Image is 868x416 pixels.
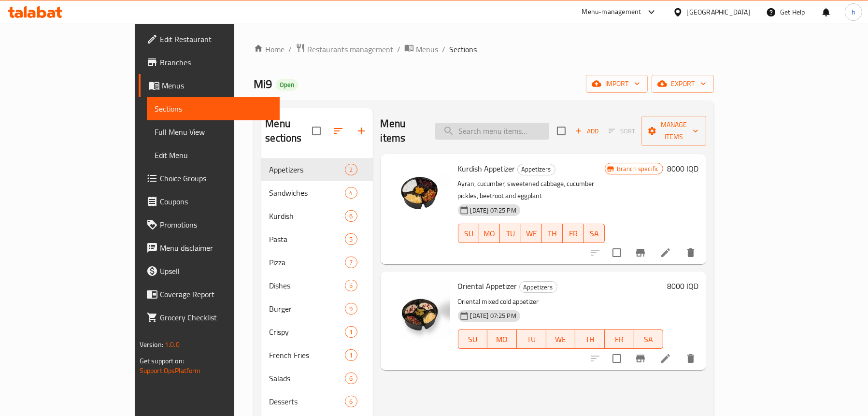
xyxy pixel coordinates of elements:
[652,75,714,93] button: export
[575,330,605,349] button: TH
[517,330,546,349] button: TU
[467,311,520,320] span: [DATE] 07:25 PM
[261,251,372,274] div: Pizza7
[269,326,345,338] div: Crispy
[269,187,345,199] span: Sandwiches
[679,241,702,264] button: delete
[679,347,702,370] button: delete
[269,373,345,384] span: Salads
[584,224,605,243] button: SA
[269,210,345,222] div: Kurdish
[404,43,438,56] a: Menus
[388,279,450,341] img: Oriental Appetizer
[269,303,345,315] span: Burger
[165,338,180,351] span: 1.0.0
[269,396,345,407] span: Desserts
[519,281,557,293] div: Appetizers
[449,43,477,55] span: Sections
[261,158,372,181] div: Appetizers2
[269,280,345,291] div: Dishes
[296,43,393,56] a: Restaurants management
[602,124,641,139] span: Select section first
[350,119,373,143] button: Add section
[458,161,515,176] span: Kurdish Appetizer
[613,164,663,173] span: Branch specific
[139,28,280,51] a: Edit Restaurant
[594,78,640,90] span: import
[649,119,698,143] span: Manage items
[261,344,372,367] div: French Fries1
[140,364,201,377] a: Support.OpsPlatform
[265,116,312,145] h2: Menu sections
[345,187,357,199] div: items
[269,349,345,361] span: French Fries
[345,396,357,407] div: items
[546,330,576,349] button: WE
[327,119,350,143] span: Sort sections
[634,330,664,349] button: SA
[579,332,601,346] span: TH
[139,306,280,329] a: Grocery Checklist
[462,227,475,241] span: SU
[276,81,298,89] span: Open
[518,164,555,175] span: Appetizers
[687,7,751,17] div: [GEOGRAPHIC_DATA]
[139,167,280,190] a: Choice Groups
[571,124,602,139] span: Add item
[261,274,372,297] div: Dishes5
[504,227,517,241] span: TU
[261,367,372,390] div: Salads6
[139,283,280,306] a: Coverage Report
[345,373,357,384] div: items
[139,236,280,259] a: Menu disclaimer
[582,6,641,18] div: Menu-management
[269,233,345,245] span: Pasta
[491,332,513,346] span: MO
[139,74,280,97] a: Menus
[345,233,357,245] div: items
[261,297,372,320] div: Burger9
[629,347,652,370] button: Branch-specific-item
[269,164,345,175] span: Appetizers
[542,224,563,243] button: TH
[483,227,496,241] span: MO
[517,164,555,175] div: Appetizers
[458,330,488,349] button: SU
[550,332,572,346] span: WE
[147,143,280,167] a: Edit Menu
[345,212,356,221] span: 6
[629,241,652,264] button: Branch-specific-item
[607,243,627,263] span: Select to update
[261,228,372,251] div: Pasta5
[345,304,356,314] span: 9
[155,149,272,161] span: Edit Menu
[607,348,627,369] span: Select to update
[155,103,272,115] span: Sections
[140,338,163,351] span: Version:
[288,43,292,55] li: /
[435,123,549,140] input: search
[397,43,400,55] li: /
[660,247,671,258] a: Edit menu item
[345,165,356,174] span: 2
[345,210,357,222] div: items
[160,33,272,45] span: Edit Restaurant
[139,51,280,74] a: Branches
[160,57,272,68] span: Branches
[467,206,520,215] span: [DATE] 07:25 PM
[521,224,542,243] button: WE
[458,178,605,202] p: Ayran, cucumber, sweetened cabbage, cucumber pickles, beetroot and eggplant
[139,190,280,213] a: Coupons
[254,43,714,56] nav: breadcrumb
[261,320,372,344] div: Crispy1
[609,332,630,346] span: FR
[345,349,357,361] div: items
[381,116,424,145] h2: Menu items
[269,257,345,268] span: Pizza
[160,242,272,254] span: Menu disclaimer
[546,227,559,241] span: TH
[588,227,601,241] span: SA
[345,164,357,175] div: items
